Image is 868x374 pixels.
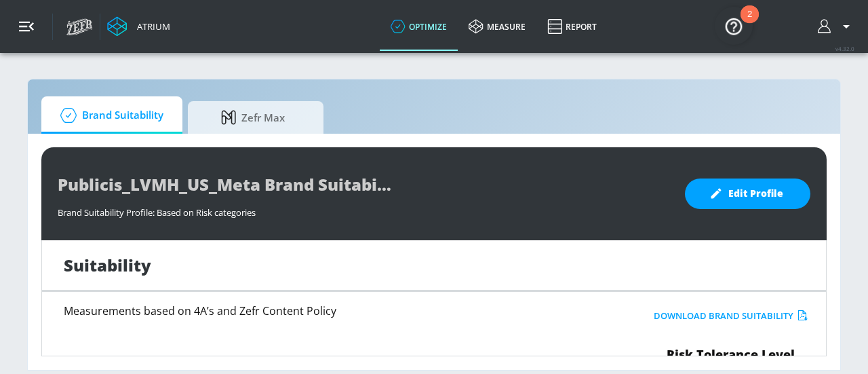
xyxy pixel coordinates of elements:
[715,7,753,45] button: Open Resource Center, 2 new notifications
[107,16,170,37] a: Atrium
[458,2,536,51] a: measure
[201,101,304,134] span: Zefr Max
[55,99,163,132] span: Brand Suitability
[64,305,572,316] h6: Measurements based on 4A’s and Zefr Content Policy
[747,14,752,32] div: 2
[64,254,151,276] h1: Suitability
[58,200,671,219] div: Brand Suitability Profile: Based on Risk categories
[132,20,170,33] div: Atrium
[835,45,854,52] span: v 4.32.0
[712,185,783,202] span: Edit Profile
[667,346,795,362] span: Risk Tolerance Level
[650,305,811,326] button: Download Brand Suitability
[685,179,810,209] button: Edit Profile
[380,2,458,51] a: optimize
[536,2,608,51] a: Report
